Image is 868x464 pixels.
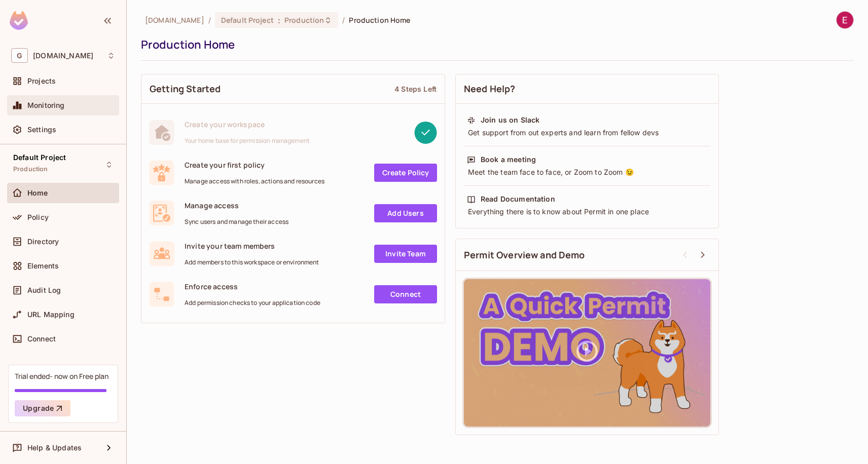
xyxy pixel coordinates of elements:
[185,258,319,266] span: Add members to this workspace or environment
[27,213,49,221] span: Policy
[185,218,288,226] span: Sync users and manage their access
[481,115,539,125] div: Join us on Slack
[27,335,56,343] span: Connect
[185,120,310,129] span: Create your workspace
[185,137,310,145] span: Your home base for permission management
[27,286,61,294] span: Audit Log
[33,52,93,60] span: Workspace: giatec.ca
[27,189,48,197] span: Home
[15,371,108,381] div: Trial ended- now on Free plan
[145,15,204,25] span: the active workspace
[374,204,437,222] a: Add Users
[27,444,82,452] span: Help & Updates
[185,177,324,185] span: Manage access with roles, actions and resources
[374,245,437,263] a: Invite Team
[185,160,324,170] span: Create your first policy
[27,262,59,270] span: Elements
[394,84,437,94] div: 4 Steps Left
[464,83,516,95] span: Need Help?
[481,194,555,204] div: Read Documentation
[27,126,56,134] span: Settings
[185,282,320,291] span: Enforce access
[185,201,288,210] span: Manage access
[27,238,59,246] span: Directory
[467,128,707,138] div: Get support from out experts and learn from fellow devs
[13,153,66,162] span: Default Project
[374,285,437,303] a: Connect
[185,241,319,251] span: Invite your team members
[11,48,28,63] span: G
[277,16,281,24] span: :
[208,15,211,25] li: /
[284,15,324,25] span: Production
[27,311,75,319] span: URL Mapping
[342,15,345,25] li: /
[141,37,849,52] div: Production Home
[27,101,65,109] span: Monitoring
[13,165,48,173] span: Production
[481,154,536,165] div: Book a meeting
[349,15,410,25] span: Production Home
[15,400,70,416] button: Upgrade
[467,167,707,177] div: Meet the team face to face, or Zoom to Zoom 😉
[185,299,320,307] span: Add permission checks to your application code
[221,15,274,25] span: Default Project
[464,249,585,261] span: Permit Overview and Demo
[467,207,707,217] div: Everything there is to know about Permit in one place
[150,83,221,95] span: Getting Started
[374,164,437,182] a: Create Policy
[837,12,853,28] img: Edward
[10,11,28,30] img: SReyMgAAAABJRU5ErkJggg==
[27,77,56,85] span: Projects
